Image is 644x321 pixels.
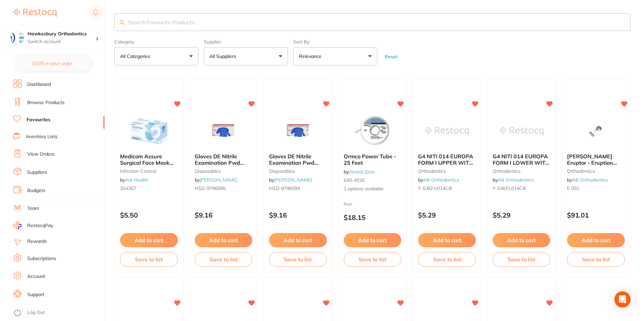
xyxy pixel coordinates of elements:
[195,185,226,191] span: HSD-9796095
[114,47,198,65] button: All Categories
[27,117,50,123] a: Favourites
[344,214,402,221] p: $18.15
[293,39,377,44] label: Sort By
[28,31,96,37] h4: Hawkesbury Orthodontics
[27,81,51,88] a: Dashboard
[567,177,608,183] span: by
[120,53,153,60] p: All Categories
[269,233,327,247] button: Add to cart
[195,211,253,219] p: $9.16
[120,185,136,191] span: 354367
[269,168,327,174] small: disposables
[418,211,476,219] p: $5.29
[27,151,54,158] a: View Orders
[572,177,608,183] a: AB Orthodontics
[344,153,402,166] b: Ormco Power Tube - 25 Feet
[344,201,352,206] span: from
[120,233,178,247] button: Add to cart
[423,177,459,183] a: AB Orthodontics
[269,185,300,191] span: HSD-9796094
[269,153,327,166] b: Gloves DE Nitrile Examination Pwd Free Small Box 200
[344,252,402,267] button: Save to list
[574,114,618,148] img: Esmail Eruptor - Eruption Eyelet Single Tube 10/pack
[418,153,473,172] span: G4 NITI 014 EUROPA FORM I UPPER WITH STOPS
[276,114,320,148] img: Gloves DE Nitrile Examination Pwd Free Small Box 200
[13,5,56,21] a: Restocq Logo
[195,177,237,183] span: by
[293,47,377,65] button: Relevance
[201,114,245,148] img: Gloves DE Nitrile Examination Pwd Free Medium Box 200
[13,55,91,71] button: $0.00 in your order
[114,39,198,44] label: Category
[383,54,400,60] button: Reset
[27,238,47,245] a: Rewards
[27,291,44,298] a: Support
[27,222,53,229] span: RestocqPay
[344,169,375,175] span: by
[210,53,239,60] p: All Suppliers
[27,205,39,212] a: Team
[418,177,459,183] span: by
[27,273,45,280] a: Account
[349,169,375,175] a: Dental Zone
[493,185,526,191] span: Y G4EFL014CB
[269,211,327,219] p: $9.16
[493,211,551,219] p: $5.29
[27,169,47,176] a: Suppliers
[418,233,476,247] button: Add to cart
[125,177,148,183] a: Ark Health
[344,186,402,192] span: 1 options available
[567,252,625,267] button: Save to list
[195,153,253,166] b: Gloves DE Nitrile Examination Pwd Free Medium Box 200
[498,177,534,183] a: AB Orthodontics
[114,13,631,31] input: Search Favourite Products
[614,291,631,308] div: Open Intercom Messenger
[120,252,178,267] button: Save to list
[120,211,178,219] p: $5.50
[127,114,171,148] img: Medicom Assure Surgical Face Mask Earloop Level 2
[13,222,22,229] img: RestocqPay
[269,177,312,183] span: by
[27,187,45,194] a: Budgets
[27,99,65,106] a: Browse Products
[567,153,617,178] span: [PERSON_NAME] Eruptor - Eruption Eyelet Single Tube 10/pack
[493,153,551,166] b: G4 NITI 014 EUROPA FORM I LOWER WITH STOPS
[120,153,174,172] span: Medicom Assure Surgical Face Mask Earloop Level 2
[418,153,476,166] b: G4 NITI 014 EUROPA FORM I UPPER WITH STOPS
[299,53,324,60] p: Relevance
[567,185,579,191] span: E 001
[195,153,250,172] span: Gloves DE Nitrile Examination Pwd Free Medium Box 200
[493,233,551,247] button: Add to cart
[27,255,56,262] a: Subscriptions
[418,252,476,267] button: Save to list
[13,308,103,318] button: Log Out
[120,153,178,166] b: Medicom Assure Surgical Face Mask Earloop Level 2
[344,153,396,166] span: Ormco Power Tube - 25 Feet
[493,252,551,267] button: Save to list
[200,177,237,183] a: [PERSON_NAME]
[26,133,58,140] a: Inventory Lists
[567,211,625,219] p: $91.01
[195,233,253,247] button: Add to cart
[120,177,148,183] span: by
[28,38,96,45] p: Switch account
[493,168,551,174] small: orthodontics
[10,31,24,44] img: Hawkesbury Orthodontics
[27,309,45,316] a: Log Out
[493,177,534,183] span: by
[350,114,394,148] img: Ormco Power Tube - 25 Feet
[269,153,318,172] span: Gloves DE Nitrile Examination Pwd Free Small Box 200
[274,177,312,183] a: [PERSON_NAME]
[204,47,288,65] button: All Suppliers
[195,168,253,174] small: disposables
[269,252,327,267] button: Save to list
[493,153,550,172] span: G4 NITI 014 EUROPA FORM I LOWER WITH STOPS
[13,222,53,229] a: RestocqPay
[344,233,402,247] button: Add to cart
[567,233,625,247] button: Add to cart
[204,39,288,44] label: Supplier
[567,168,625,174] small: orthodontics
[120,168,178,174] small: infection control
[344,177,365,183] span: 640-4026
[13,9,56,17] img: Restocq Logo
